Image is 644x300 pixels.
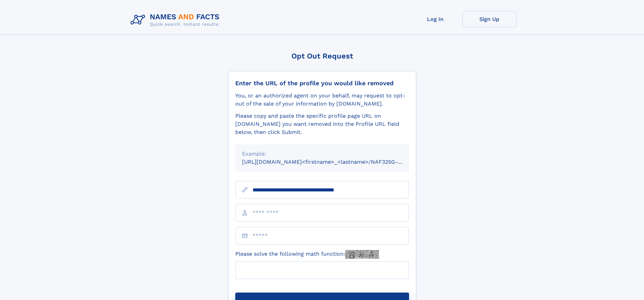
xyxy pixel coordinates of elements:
label: Please solve the following math function: [235,250,379,259]
div: You, or an authorized agent on your behalf, may request to opt-out of the sale of your informatio... [235,92,409,108]
div: Example: [242,150,402,158]
div: Please copy and paste the specific profile page URL on [DOMAIN_NAME] you want removed into the Pr... [235,112,409,136]
img: Logo Names and Facts [128,11,225,29]
small: [URL][DOMAIN_NAME]<firstname>_<lastname>/NAF325G-xxxxxxxx [242,159,422,165]
div: Enter the URL of the profile you would like removed [235,79,409,87]
div: Opt Out Request [228,52,416,60]
a: Sign Up [462,11,517,27]
a: Log In [408,11,462,27]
